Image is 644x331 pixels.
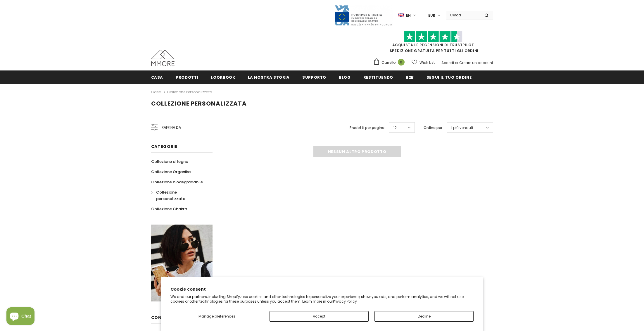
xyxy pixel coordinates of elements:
a: Collezione personalizzata [167,89,212,94]
a: Carrello 0 [373,58,408,67]
inbox-online-store-chat: Shopify online store chat [5,307,36,326]
a: Accedi [441,60,454,65]
a: Blog [339,70,351,84]
span: Segui il tuo ordine [427,75,472,80]
img: i-lang-1.png [398,13,404,18]
span: supporto [302,75,326,80]
span: Categorie [151,144,177,149]
a: Javni Razpis [334,13,393,18]
a: Creare un account [459,60,493,65]
a: Restituendo [363,70,393,84]
span: en [406,13,411,18]
span: Collezione Chakra [151,206,187,212]
span: or [455,60,458,65]
a: Segui il tuo ordine [427,70,472,84]
span: Restituendo [363,75,393,80]
a: Lookbook [211,70,235,84]
img: Casi MMORE [151,50,175,66]
span: Collezione personalizzata [156,189,185,201]
a: Acquista le recensioni di TrustPilot [392,42,474,47]
span: Collezione personalizzata [151,99,247,108]
a: supporto [302,70,326,84]
span: Lookbook [211,75,235,80]
a: B2B [406,70,414,84]
a: Collezione personalizzata [151,187,206,204]
a: Casa [151,70,163,84]
span: SPEDIZIONE GRATUITA PER TUTTI GLI ORDINI [373,34,493,53]
span: La nostra storia [248,75,290,80]
span: Raffina da [162,124,181,131]
label: Prodotti per pagina [350,125,384,131]
span: 12 [393,125,397,131]
span: Collezione di legno [151,159,188,164]
span: 0 [398,59,405,65]
a: Prodotti [176,70,198,84]
span: Casa [151,75,163,80]
a: Wish List [412,57,435,68]
img: Fidati di Pilot Stars [404,31,462,42]
img: Javni Razpis [334,5,393,26]
span: Manage preferences [198,314,235,319]
label: Ordina per [424,125,442,131]
h2: Cookie consent [170,286,474,292]
span: Blog [339,75,351,80]
span: EUR [428,13,435,18]
span: Collezione Organika [151,169,191,175]
button: Manage preferences [170,311,264,322]
span: I più venduti [451,125,473,131]
a: Collezione biodegradabile [151,177,203,187]
span: Prodotti [176,75,198,80]
a: Collezione Organika [151,167,191,177]
a: La nostra storia [248,70,290,84]
input: Search Site [446,11,480,19]
span: Collezione biodegradabile [151,179,203,185]
button: Accept [270,311,369,322]
button: Decline [374,311,474,322]
span: B2B [406,75,414,80]
a: Collezione di legno [151,156,188,167]
span: Carrello [381,60,396,65]
a: Privacy Policy [333,299,357,304]
span: contempo uUna più [151,315,200,320]
span: Wish List [419,60,435,65]
p: We and our partners, including Shopify, use cookies and other technologies to personalize your ex... [170,294,474,304]
a: Casa [151,89,161,96]
a: Collezione Chakra [151,204,187,214]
